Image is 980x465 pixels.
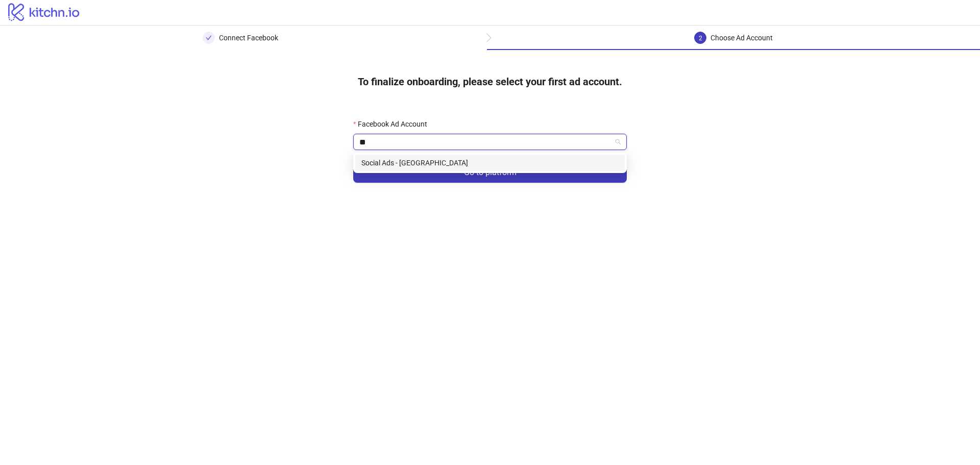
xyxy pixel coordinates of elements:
[361,157,619,168] div: Social Ads - [GEOGRAPHIC_DATA]
[206,35,212,41] span: check
[359,134,611,150] input: Facebook Ad Account
[710,32,773,44] div: Choose Ad Account
[341,66,639,97] h4: To finalize onboarding, please select your first ad account.
[355,155,625,171] div: Social Ads - Gorjana
[353,162,627,183] button: Go to platform
[219,32,278,44] div: Connect Facebook
[699,35,702,42] span: 2
[353,118,434,130] label: Facebook Ad Account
